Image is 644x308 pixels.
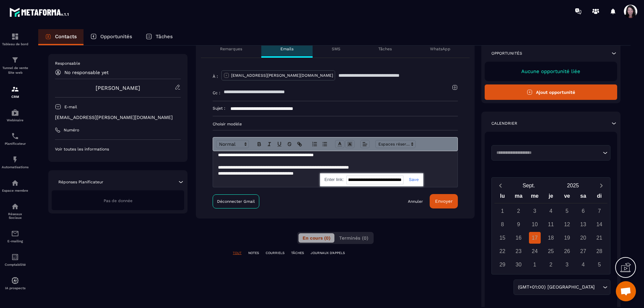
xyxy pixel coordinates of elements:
[513,205,525,217] div: 2
[2,248,29,271] a: accountantaccountantComptabilité
[2,150,29,174] a: automationsautomationsAutomatisations
[430,46,450,52] p: WhatsApp
[513,232,525,244] div: 16
[9,6,70,18] img: logo
[496,205,508,217] div: 1
[593,259,605,270] div: 5
[2,212,29,220] p: Réseaux Sociaux
[2,225,29,248] a: emailemailE-mailing
[2,95,29,99] p: CRM
[616,281,636,301] div: Ouvrir le chat
[545,259,557,270] div: 2
[529,219,541,230] div: 10
[2,127,29,150] a: schedulerschedulerPlanificateur
[545,232,557,244] div: 18
[335,233,372,243] button: Terminés (0)
[233,251,241,255] p: TOUT
[2,142,29,145] p: Planificateur
[248,251,259,255] p: NOTES
[593,245,605,257] div: 28
[2,27,29,51] a: formationformationTableau de bord
[139,29,179,45] a: Tâches
[593,205,605,217] div: 7
[11,56,19,64] img: formation
[2,118,29,122] p: Webinaire
[213,194,259,208] a: Déconnecter Gmail
[38,29,84,45] a: Contacts
[596,284,601,291] input: Search for option
[55,146,181,152] p: Voir toutes les informations
[2,80,29,104] a: formationformationCRM
[11,276,19,285] img: automations
[311,251,345,255] p: JOURNAUX D'APPELS
[513,259,525,270] div: 30
[96,85,140,91] a: [PERSON_NAME]
[100,34,132,40] p: Opportunités
[213,106,225,111] p: Sujet :
[545,205,557,217] div: 4
[2,42,29,46] p: Tableau de bord
[561,219,573,230] div: 12
[11,33,19,41] img: formation
[84,29,139,45] a: Opportunités
[545,245,557,257] div: 25
[303,235,330,241] span: En cours (0)
[494,181,507,190] button: Previous month
[332,46,340,52] p: SMS
[291,251,304,255] p: TÂCHES
[2,197,29,225] a: social-networksocial-networkRéseaux Sociaux
[55,61,181,66] p: Responsable
[104,198,132,203] span: Pas de donnée
[220,46,242,52] p: Remarques
[339,235,368,241] span: Terminés (0)
[494,149,601,156] input: Search for option
[545,219,557,230] div: 11
[408,199,423,204] a: Annuler
[513,219,525,230] div: 9
[2,286,29,290] p: IA prospects
[577,245,589,257] div: 27
[491,121,517,126] p: Calendrier
[494,191,607,270] div: Calendar wrapper
[514,280,610,295] div: Search for option
[529,205,541,217] div: 3
[156,34,173,40] p: Tâches
[543,191,559,203] div: je
[11,132,19,140] img: scheduler
[561,232,573,244] div: 19
[559,191,575,203] div: ve
[2,263,29,266] p: Comptabilité
[529,232,541,244] div: 17
[231,73,333,78] p: [EMAIL_ADDRESS][PERSON_NAME][DOMAIN_NAME]
[516,284,596,291] span: (GMT+01:00) [GEOGRAPHIC_DATA]
[491,51,522,56] p: Opportunités
[575,191,591,203] div: sa
[11,109,19,117] img: automations
[213,121,458,127] p: Choisir modèle
[527,191,543,203] div: me
[11,156,19,164] img: automations
[491,145,610,161] div: Search for option
[494,205,607,270] div: Calendar days
[55,34,77,40] p: Contacts
[496,245,508,257] div: 22
[2,104,29,127] a: automationsautomationsWebinaire
[577,232,589,244] div: 20
[561,259,573,270] div: 3
[11,202,19,210] img: social-network
[280,46,293,52] p: Emails
[2,174,29,197] a: automationsautomationsEspace membre
[2,189,29,192] p: Espace membre
[496,232,508,244] div: 15
[11,230,19,238] img: email
[496,259,508,270] div: 29
[299,233,334,243] button: En cours (0)
[58,179,103,185] p: Réponses Planificateur
[496,219,508,230] div: 8
[2,239,29,243] p: E-mailing
[64,127,79,133] p: Numéro
[507,180,551,191] button: Open months overlay
[378,46,392,52] p: Tâches
[494,191,511,203] div: lu
[577,219,589,230] div: 13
